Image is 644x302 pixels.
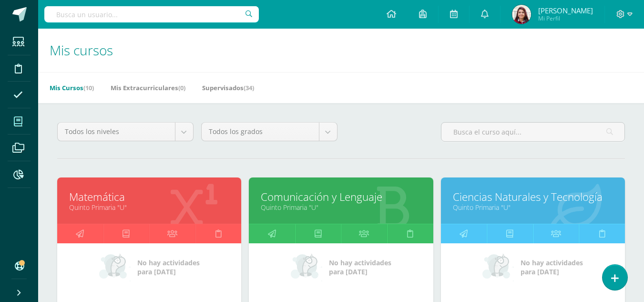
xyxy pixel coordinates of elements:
img: 8a2d8b7078a2d6841caeaa0cd41511da.png [512,5,531,24]
img: no_activities_small.png [291,253,322,281]
span: Mi Perfil [538,14,593,22]
img: no_activities_small.png [99,253,131,281]
img: no_activities_small.png [482,253,514,281]
span: (10) [83,83,94,92]
span: (0) [178,83,185,92]
a: Supervisados(34) [202,80,254,95]
a: Todos los grados [202,123,337,141]
span: No hay actividades para [DATE] [521,258,583,276]
a: Ciencias Naturales y Tecnología [453,189,613,204]
span: No hay actividades para [DATE] [137,258,200,276]
input: Busca el curso aquí... [441,123,624,141]
span: (34) [244,83,254,92]
a: Mis Extracurriculares(0) [111,80,185,95]
a: Todos los niveles [58,123,193,141]
span: Mis cursos [50,41,113,59]
span: Todos los niveles [65,123,168,141]
a: Mis Cursos(10) [50,80,94,95]
span: [PERSON_NAME] [538,6,593,15]
a: Matemática [69,189,229,204]
a: Quinto Primaria "U" [453,203,613,212]
a: Comunicación y Lenguaje [261,189,421,204]
input: Busca un usuario... [44,6,259,22]
span: No hay actividades para [DATE] [329,258,391,276]
a: Quinto Primaria "U" [261,203,421,212]
a: Quinto Primaria "U" [69,203,229,212]
span: Todos los grados [209,123,312,141]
